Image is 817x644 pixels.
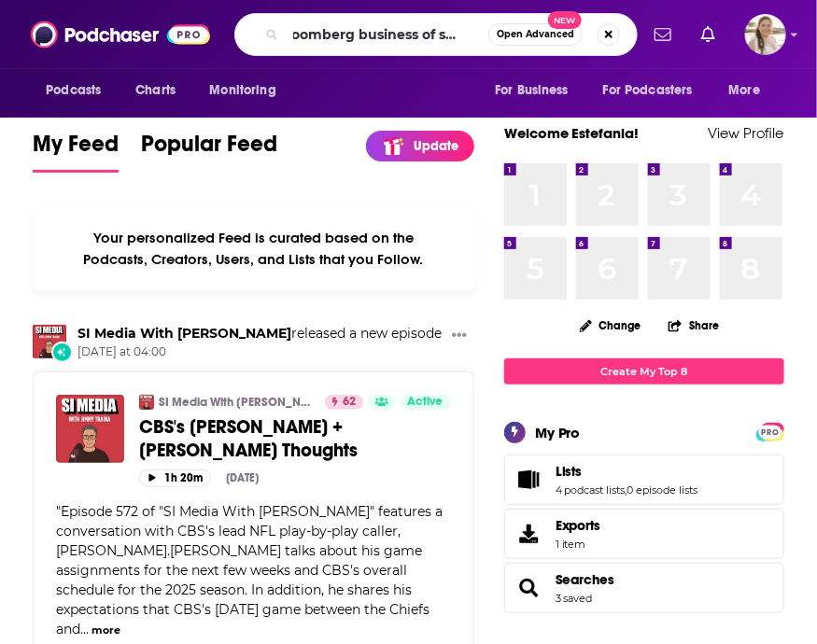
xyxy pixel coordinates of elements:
button: open menu [33,73,125,108]
a: SI Media With Jimmy Traina [77,325,291,342]
span: Exports [556,517,601,534]
a: Update [366,131,474,161]
span: New [548,11,582,29]
span: Lists [556,463,583,480]
span: Podcasts [46,77,101,104]
button: open menu [591,73,720,108]
button: open menu [716,73,784,108]
h3: released a new episode [77,325,442,343]
button: Show More Button [444,325,474,348]
a: 4 podcast lists [556,483,626,497]
a: Show notifications dropdown [647,19,679,50]
span: Open Advanced [497,30,574,39]
button: Share [668,307,720,343]
button: Open AdvancedNew [488,23,583,46]
img: SI Media With Jimmy Traina [33,325,66,358]
a: Popular Feed [141,130,277,173]
span: 62 [343,393,356,412]
a: PRO [759,424,782,438]
a: Create My Top 8 [504,358,784,384]
a: Lists [511,467,548,493]
a: 0 episode lists [627,483,698,497]
span: More [729,77,761,104]
a: Charts [123,73,187,108]
a: SI Media With [PERSON_NAME] [159,395,313,410]
p: Update [415,138,459,154]
span: " [56,503,443,637]
span: Popular Feed [141,130,277,169]
button: 1h 20m [139,469,211,487]
div: New Episode [51,342,72,362]
a: View Profile [709,124,784,142]
span: CBS's [PERSON_NAME] + [PERSON_NAME] Thoughts [139,415,358,462]
div: Your personalized Feed is curated based on the Podcasts, Creators, Users, and Lists that you Follow. [33,206,473,291]
a: Exports [504,509,784,559]
div: My Pro [535,424,581,441]
a: My Feed [33,130,119,173]
span: Episode 572 of "SI Media With [PERSON_NAME]" features a conversation with CBS's lead NFL play-by-... [56,503,443,637]
a: 62 [325,395,363,410]
img: SI Media With Jimmy Traina [139,395,154,410]
a: Active [401,395,451,410]
img: CBS's Jim Nantz + Traina Thoughts [56,395,124,463]
a: CBS's [PERSON_NAME] + [PERSON_NAME] Thoughts [139,415,450,462]
span: 1 item [556,538,601,551]
span: Charts [135,77,176,104]
span: Active [408,393,444,412]
input: Search podcasts, credits, & more... [286,20,488,49]
button: open menu [196,73,300,108]
a: Searches [556,571,615,588]
span: PRO [759,426,782,440]
span: Lists [504,455,784,505]
span: [DATE] at 04:00 [77,344,442,360]
span: My Feed [33,130,119,169]
span: Logged in as acquavie [745,14,786,55]
button: Change [569,314,653,337]
span: Monitoring [209,77,275,104]
img: Podchaser - Follow, Share and Rate Podcasts [31,17,210,52]
a: Searches [511,575,548,601]
a: Lists [556,463,698,480]
span: ... [80,621,89,637]
button: open menu [482,73,592,108]
button: more [92,623,120,638]
div: Search podcasts, credits, & more... [234,13,638,56]
button: Show profile menu [745,14,786,55]
span: For Podcasters [603,77,693,104]
a: Welcome Estefania! [504,124,640,142]
a: 3 saved [556,592,593,605]
a: Show notifications dropdown [694,19,723,50]
span: Exports [511,521,548,547]
span: , [626,483,627,497]
span: For Business [495,77,569,104]
span: Searches [504,563,784,613]
img: User Profile [745,14,786,55]
div: [DATE] [226,471,259,484]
